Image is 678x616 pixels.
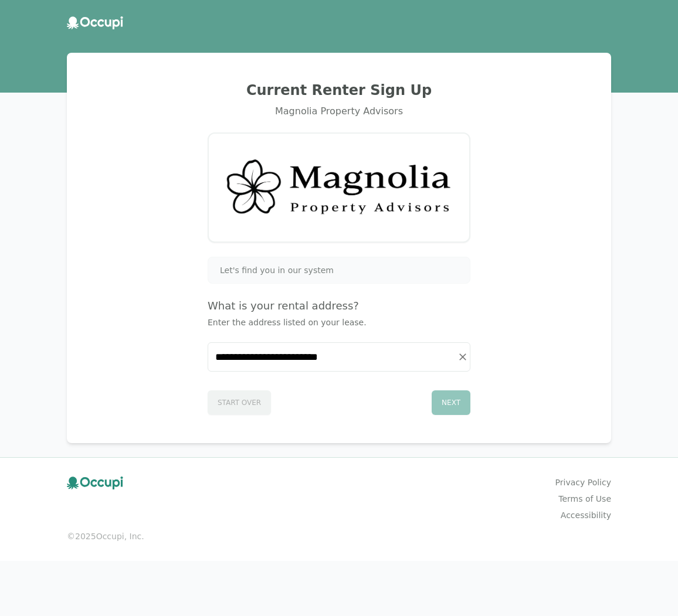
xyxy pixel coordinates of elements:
[223,148,455,227] img: Magnolia Property Advisors
[208,316,470,328] p: Enter the address listed on your lease.
[81,104,597,118] div: Magnolia Property Advisors
[561,509,611,521] a: Accessibility
[81,81,597,100] h2: Current Renter Sign Up
[555,477,611,488] a: Privacy Policy
[208,298,470,314] h4: What is your rental address?
[67,530,611,542] small: © 2025 Occupi, Inc.
[220,264,334,276] span: Let's find you in our system
[558,493,611,505] a: Terms of Use
[208,343,470,371] input: Start typing...
[455,349,471,365] button: Clear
